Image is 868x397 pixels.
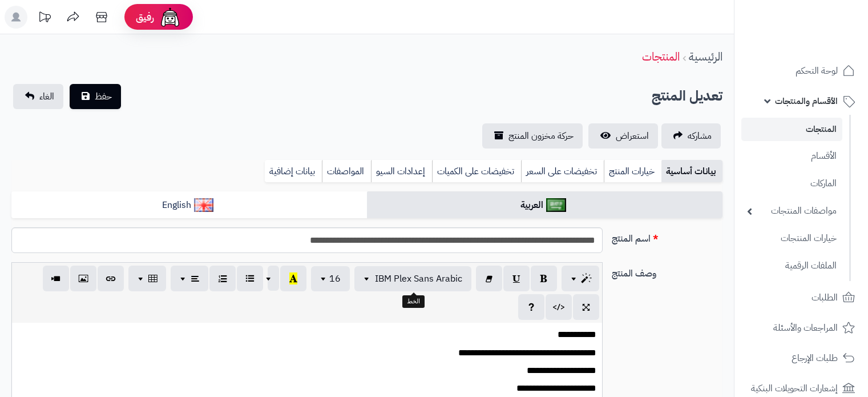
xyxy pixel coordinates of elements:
[741,171,842,196] a: الماركات
[775,93,838,109] span: الأقسام والمنتجات
[329,272,341,286] span: 16
[607,227,727,246] label: اسم المنتج
[402,295,425,308] div: الخط
[741,314,861,342] a: المراجعات والأسئلة
[159,6,181,29] img: ai-face.png
[432,160,521,183] a: تخفيضات على الكميات
[616,129,649,143] span: استعراض
[367,191,722,219] a: العربية
[604,160,661,183] a: خيارات المنتج
[812,290,838,306] span: الطلبات
[588,123,658,149] a: استعراض
[642,48,680,65] a: المنتجات
[482,123,583,149] a: حركة مخزون المنتج
[13,84,63,109] a: الغاء
[741,144,842,169] a: الأقسام
[790,18,857,42] img: logo-2.png
[30,6,59,31] a: تحديثات المنصة
[751,380,838,396] span: إشعارات التحويلات البنكية
[607,262,727,280] label: وصف المنتج
[741,284,861,311] a: الطلبات
[11,191,367,219] a: English
[194,198,214,212] img: English
[354,266,471,291] button: IBM Plex Sans Arabic
[741,199,842,223] a: مواصفات المنتجات
[39,90,54,103] span: الغاء
[70,84,121,109] button: حفظ
[688,129,712,143] span: مشاركه
[311,266,350,291] button: 16
[773,320,838,336] span: المراجعات والأسئلة
[661,160,722,183] a: بيانات أساسية
[371,160,432,183] a: إعدادات السيو
[546,198,566,212] img: العربية
[741,254,842,278] a: الملفات الرقمية
[741,226,842,251] a: خيارات المنتجات
[741,118,842,141] a: المنتجات
[741,57,861,85] a: لوحة التحكم
[741,344,861,372] a: طلبات الإرجاع
[521,160,604,183] a: تخفيضات على السعر
[689,48,722,65] a: الرئيسية
[796,63,838,79] span: لوحة التحكم
[322,160,371,183] a: المواصفات
[136,10,154,24] span: رفيق
[792,350,838,366] span: طلبات الإرجاع
[661,123,721,149] a: مشاركه
[265,160,322,183] a: بيانات إضافية
[652,85,722,108] h2: تعديل المنتج
[508,129,574,143] span: حركة مخزون المنتج
[95,90,112,103] span: حفظ
[375,272,462,286] span: IBM Plex Sans Arabic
